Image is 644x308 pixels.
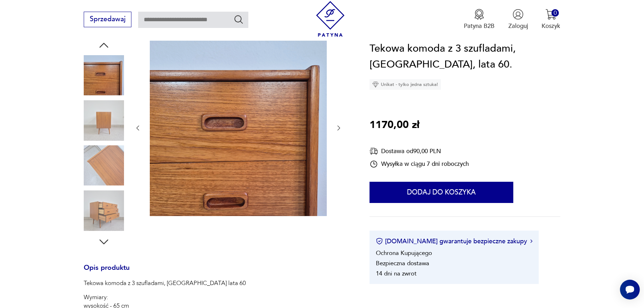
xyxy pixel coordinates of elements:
[313,1,348,37] img: Patyna - sklep z meblami i dekoracjami vintage
[370,147,378,156] img: Ikona dostawy
[84,55,124,95] img: Zdjęcie produktu Tekowa komoda z 3 szufladami, Norwegia, lata 60.
[376,238,383,245] img: Ikona certyfikatu
[545,9,556,20] img: Ikona koszyka
[530,240,532,243] img: Ikona strzałki w prawo
[84,145,124,186] img: Zdjęcie produktu Tekowa komoda z 3 szufladami, Norwegia, lata 60.
[542,22,560,30] p: Koszyk
[551,9,559,17] div: 0
[620,280,640,300] iframe: Smartsupp widget button
[376,259,429,267] li: Bezpieczna dostawa
[464,22,495,30] p: Patyna B2B
[84,190,124,231] img: Zdjęcie produktu Tekowa komoda z 3 szufladami, Norwegia, lata 60.
[84,279,349,287] p: Tekowa komoda z 3 szufladami, [GEOGRAPHIC_DATA] lata 60
[542,9,560,30] button: 0Koszyk
[84,12,131,27] button: Sprzedawaj
[464,9,495,30] a: Ikona medaluPatyna B2B
[376,237,532,246] button: [DOMAIN_NAME] gwarantuje bezpieczne zakupy
[370,79,441,90] div: Unikat - tylko jedna sztuka!
[150,39,327,216] img: Zdjęcie produktu Tekowa komoda z 3 szufladami, Norwegia, lata 60.
[464,9,495,30] button: Patyna B2B
[370,182,513,203] button: Dodaj do koszyka
[84,100,124,140] img: Zdjęcie produktu Tekowa komoda z 3 szufladami, Norwegia, lata 60.
[370,147,469,156] div: Dostawa od 90,00 PLN
[372,81,379,88] img: Ikona diamentu
[370,41,560,73] h1: Tekowa komoda z 3 szufladami, [GEOGRAPHIC_DATA], lata 60.
[370,117,419,133] p: 1170,00 zł
[376,249,432,257] li: Ochrona Kupującego
[234,14,244,24] button: Szukaj
[508,22,528,30] p: Zaloguj
[84,265,349,279] h3: Opis produktu
[84,17,131,23] a: Sprzedawaj
[376,269,416,278] li: 14 dni na zwrot
[474,9,485,20] img: Ikona medalu
[370,160,469,168] div: Wysyłka w ciągu 7 dni roboczych
[513,9,524,20] img: Ikonka użytkownika
[508,9,528,30] button: Zaloguj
